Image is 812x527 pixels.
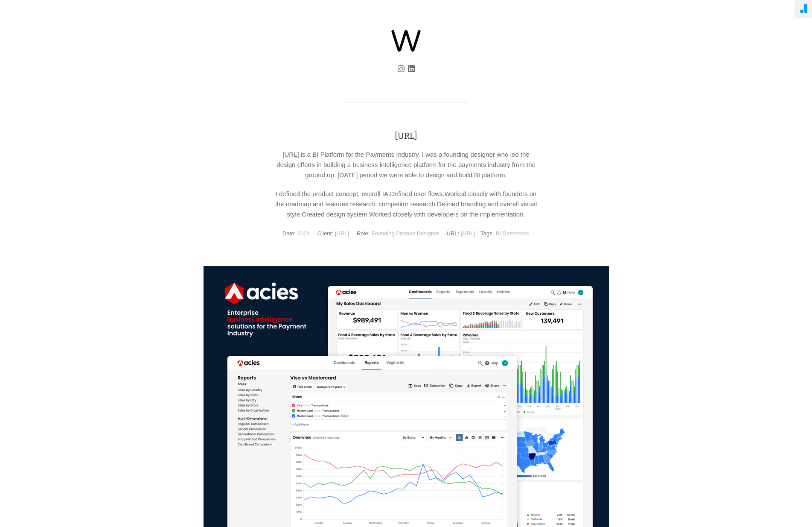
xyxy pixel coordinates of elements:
[391,30,421,52] img: Nick Vyhouski
[443,230,459,237] h4: URL:
[477,230,494,237] h4: Tags:
[461,230,475,237] a: [URL]
[496,230,501,237] a: BI
[371,230,439,237] span: Founding Product Designer
[297,230,310,237] span: 2021
[314,230,333,237] h4: Client:
[302,211,367,218] span: Created design system
[204,129,609,143] h1: [URL]
[282,151,420,158] span: [URL] is a BI Platform for the Payments Industry.
[503,230,530,237] a: Dashboard
[276,151,536,179] span: I was a founding designer who led the design efforts in building a business intelligence platform...
[501,230,503,237] span: ,
[276,190,388,197] span: I defined the product concept, overall IA
[353,230,370,237] h4: Role:
[369,211,525,218] span: Worked closely with developers on the implementation.
[335,230,349,237] span: [URL]
[390,190,442,197] span: Defined user flows
[282,230,296,237] h4: Date:
[274,189,538,220] p: . . . .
